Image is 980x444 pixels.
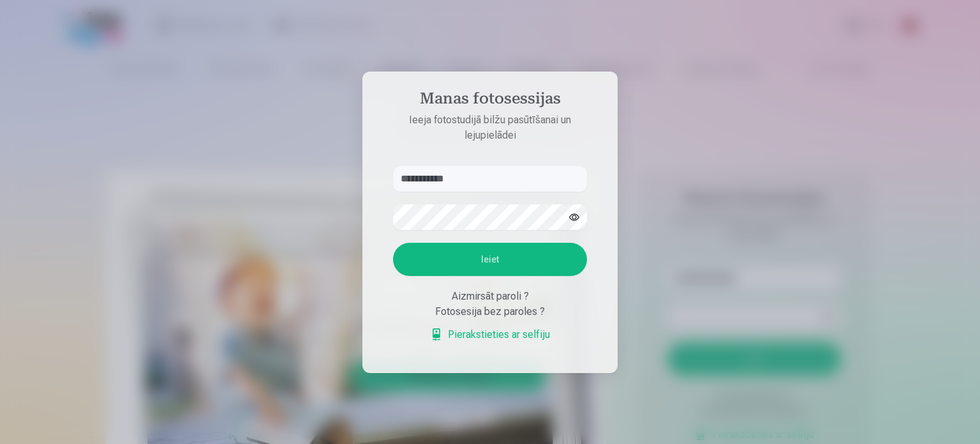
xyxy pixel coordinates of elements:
div: Aizmirsāt paroli ? [393,289,587,304]
button: Ieiet [393,243,587,276]
div: Fotosesija bez paroles ? [393,304,587,319]
h4: Manas fotosessijas [380,89,600,112]
a: Pierakstieties ar selfiju [430,327,550,342]
p: Ieeja fotostudijā bilžu pasūtīšanai un lejupielādei [380,112,600,143]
